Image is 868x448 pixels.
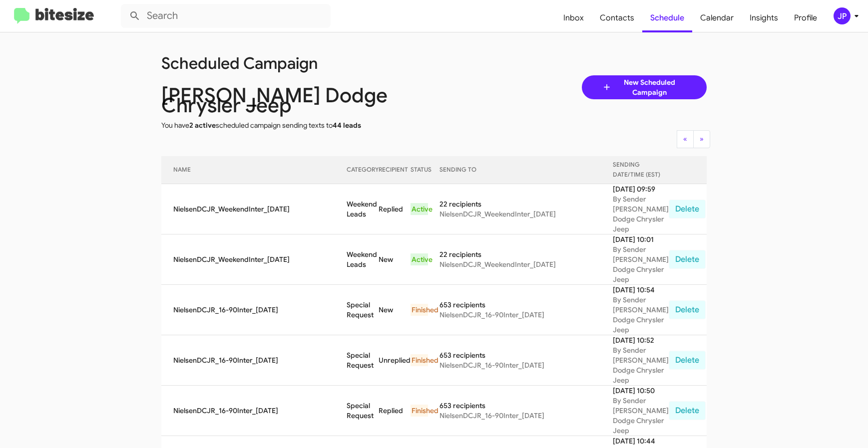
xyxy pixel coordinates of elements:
div: Active [411,253,428,265]
div: By Sender [PERSON_NAME] Dodge Chrysler Jeep [613,244,669,284]
div: [DATE] 10:01 [613,234,669,244]
div: 22 recipients [439,199,613,209]
div: NielsenDCJR_WeekendInter_[DATE] [439,259,613,269]
span: New Scheduled Campaign [612,77,687,97]
td: NielsenDCJR_16-90Inter_[DATE] [161,285,347,335]
a: Inbox [555,3,592,32]
div: NielsenDCJR_WeekendInter_[DATE] [439,209,613,219]
div: Finished [411,405,428,417]
td: NielsenDCJR_16-90Inter_[DATE] [161,335,347,386]
th: STATUS [411,156,439,184]
div: By Sender [PERSON_NAME] Dodge Chrysler Jeep [613,295,669,335]
span: « [683,134,687,143]
td: Replied [379,184,411,234]
button: Delete [669,300,706,319]
a: Calendar [692,3,742,32]
div: 653 recipients [439,350,613,360]
div: By Sender [PERSON_NAME] Dodge Chrysler Jeep [613,396,669,436]
td: Weekend Leads [347,234,379,285]
div: 653 recipients [439,300,613,310]
th: CATEGORY [347,156,379,184]
button: Delete [669,250,706,269]
a: Profile [786,3,825,32]
div: Scheduled Campaign [154,58,441,68]
button: JP [825,7,857,24]
span: 44 leads [333,121,361,130]
div: [DATE] 10:44 [613,436,669,446]
div: Finished [411,304,428,316]
td: New [379,285,411,335]
div: NielsenDCJR_16-90Inter_[DATE] [439,310,613,320]
td: New [379,234,411,285]
a: New Scheduled Campaign [582,75,707,99]
nav: Page navigation example [677,130,710,148]
div: NielsenDCJR_16-90Inter_[DATE] [439,360,613,370]
div: NielsenDCJR_16-90Inter_[DATE] [439,411,613,421]
th: NAME [161,156,347,184]
button: Delete [669,401,706,420]
button: Next [693,130,710,148]
a: Insights [742,3,786,32]
th: SENDING TO [439,156,613,184]
div: [DATE] 10:52 [613,335,669,345]
input: Search [121,4,331,28]
button: Previous [677,130,694,148]
span: » [700,134,704,143]
td: Special Request [347,335,379,386]
td: NielsenDCJR_WeekendInter_[DATE] [161,234,347,285]
td: Weekend Leads [347,184,379,234]
div: By Sender [PERSON_NAME] Dodge Chrysler Jeep [613,194,669,234]
div: [DATE] 09:59 [613,184,669,194]
div: [DATE] 10:50 [613,386,669,396]
div: By Sender [PERSON_NAME] Dodge Chrysler Jeep [613,345,669,385]
td: NielsenDCJR_WeekendInter_[DATE] [161,184,347,234]
div: You have scheduled campaign sending texts to [154,120,441,130]
div: Finished [411,354,428,366]
td: Special Request [347,386,379,436]
td: NielsenDCJR_16-90Inter_[DATE] [161,386,347,436]
div: [PERSON_NAME] Dodge Chrysler Jeep [154,90,441,110]
div: [DATE] 10:54 [613,285,669,295]
td: Special Request [347,285,379,335]
td: Unreplied [379,335,411,386]
th: SENDING DATE/TIME (EST) [613,156,669,184]
span: 2 active [189,121,216,130]
th: RECIPIENT [379,156,411,184]
div: 22 recipients [439,249,613,259]
div: Active [411,203,428,215]
button: Delete [669,351,706,370]
a: Schedule [642,3,692,32]
div: JP [834,7,851,24]
td: Replied [379,386,411,436]
div: 653 recipients [439,401,613,411]
button: Delete [669,200,706,219]
a: Contacts [592,3,642,32]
